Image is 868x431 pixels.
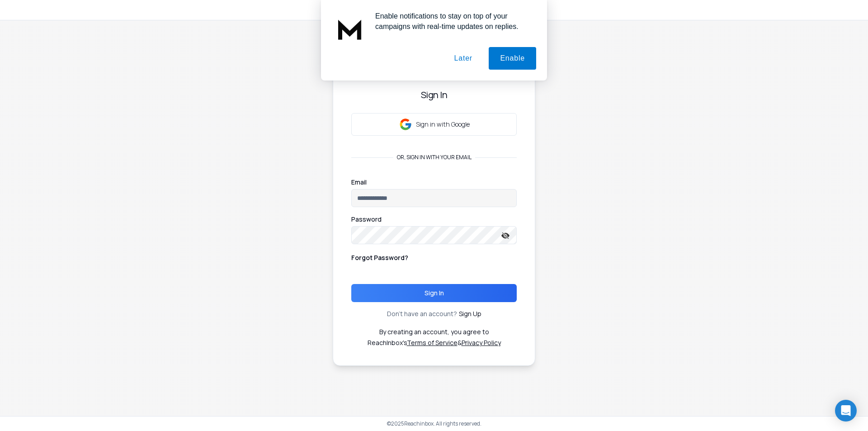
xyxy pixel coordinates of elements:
[387,420,481,427] p: © 2025 Reachinbox. All rights reserved.
[351,179,367,185] label: Email
[393,154,475,161] p: or, sign in with your email
[379,327,489,336] p: By creating an account, you agree to
[368,11,536,32] div: Enable notifications to stay on top of your campaigns with real-time updates on replies.
[351,89,517,101] h3: Sign In
[332,11,368,47] img: notification icon
[407,338,458,347] a: Terms of Service
[368,338,501,347] p: ReachInbox's &
[351,113,517,136] button: Sign in with Google
[387,309,457,318] p: Don't have an account?
[835,400,857,422] div: Open Intercom Messenger
[351,253,408,262] p: Forgot Password?
[351,284,517,302] button: Sign In
[462,338,501,347] a: Privacy Policy
[416,120,470,129] p: Sign in with Google
[489,47,536,70] button: Enable
[351,216,382,223] label: Password
[459,309,481,318] a: Sign Up
[443,47,483,70] button: Later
